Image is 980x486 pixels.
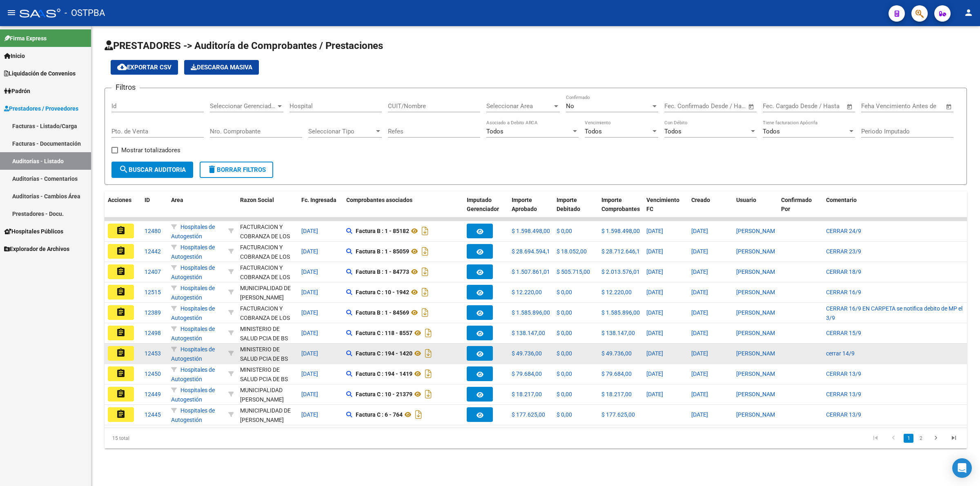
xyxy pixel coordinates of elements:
mat-icon: assignment [116,348,126,358]
span: Hospitales Públicos [4,227,63,236]
span: CERRAR 24/9 [826,228,861,234]
span: CERRAR 16/9 [826,289,861,295]
span: Hospitales de Autogestión [171,407,215,423]
span: $ 0,00 [557,371,572,377]
span: Firma Express [4,34,47,43]
span: CERRAR 15/9 [826,330,861,336]
i: Descargar documento [423,347,434,360]
span: [DATE] [301,309,318,316]
span: [DATE] [691,309,708,316]
span: [PERSON_NAME] [736,371,780,377]
span: [DATE] [646,371,663,377]
a: go to first page [868,434,883,443]
mat-icon: assignment [116,328,126,337]
span: Fc. Ingresada [301,197,336,203]
span: Liquidación de Convenios [4,69,76,78]
span: [PERSON_NAME] [736,330,780,336]
span: $ 2.013.576,01 [601,269,640,275]
span: $ 12.220,00 [512,289,542,295]
div: - 30715497456 [240,304,295,321]
button: Open calendar [845,102,855,111]
span: Creado [691,197,710,203]
datatable-header-cell: Importe Debitado [553,191,598,227]
span: PRESTADORES -> Auditoría de Comprobantes / Prestaciones [105,40,383,51]
span: [DATE] [691,269,708,275]
span: [DATE] [646,391,663,397]
div: - 30626983398 [240,324,295,342]
span: [DATE] [301,269,318,275]
span: [DATE] [301,350,318,357]
datatable-header-cell: Acciones [105,191,141,227]
span: CERRAR 13/9 [826,371,861,377]
span: [DATE] [646,248,663,255]
span: $ 0,00 [557,391,572,397]
button: Borrar Filtros [200,162,273,178]
i: Descargar documento [420,265,430,278]
div: MINISTERIO DE SALUD PCIA DE BS AS [240,365,295,393]
mat-icon: assignment [116,287,126,297]
span: 12445 [145,411,161,418]
mat-icon: person [964,8,973,18]
a: go to previous page [886,434,901,443]
span: Mostrar totalizadores [121,145,180,155]
div: MINISTERIO DE SALUD PCIA DE BS AS [240,324,295,352]
strong: Factura C : 194 - 1420 [356,350,412,357]
span: Explorador de Archivos [4,244,69,253]
span: [DATE] [646,269,663,275]
div: - 30999006058 [240,284,295,301]
span: Area [171,197,183,203]
span: Buscar Auditoria [119,166,186,173]
span: [PERSON_NAME] [736,248,780,255]
mat-icon: assignment [116,389,126,399]
span: [DATE] [691,248,708,255]
input: Fecha inicio [664,102,697,110]
i: Descargar documento [420,306,430,319]
span: CERRAR 13/9 [826,411,861,418]
input: Fecha fin [705,102,744,110]
button: Open calendar [747,102,756,111]
span: Exportar CSV [117,64,171,71]
strong: Factura C : 10 - 21379 [356,391,412,397]
strong: Factura B : 1 - 85059 [356,248,409,255]
span: Todos [486,128,503,135]
span: 12515 [145,289,161,295]
span: Acciones [108,197,131,203]
app-download-masive: Descarga masiva de comprobantes (adjuntos) [184,60,259,75]
strong: Factura B : 1 - 84773 [356,269,409,275]
strong: Factura C : 6 - 764 [356,411,403,418]
span: $ 177.625,00 [601,411,635,418]
span: Confirmado Por [781,197,812,213]
span: $ 1.598.498,00 [512,228,550,234]
span: $ 0,00 [557,411,572,418]
a: go to last page [946,434,962,443]
div: - 30999004454 [240,406,295,423]
div: MINISTERIO DE SALUD PCIA DE BS AS [240,345,295,373]
span: Hospitales de Autogestión [171,387,215,403]
span: $ 138.147,00 [512,330,545,336]
div: - 30626983398 [240,345,295,362]
div: Open Intercom Messenger [952,458,972,478]
mat-icon: assignment [116,226,126,235]
span: $ 0,00 [557,350,572,357]
div: MUNICIPALIDAD [PERSON_NAME][GEOGRAPHIC_DATA] [240,386,295,413]
datatable-header-cell: Comprobantes asociados [343,191,463,227]
span: [DATE] [691,391,708,397]
span: Vencimiento FC [646,197,679,213]
span: Inicio [4,51,25,60]
datatable-header-cell: Creado [688,191,733,227]
a: 2 [916,434,926,443]
i: Descargar documento [420,224,430,237]
span: ID [145,197,150,203]
span: $ 1.507.861,01 [512,269,550,275]
strong: Factura C : 118 - 8557 [356,330,412,336]
datatable-header-cell: Vencimiento FC [643,191,688,227]
span: Prestadores / Proveedores [4,104,78,113]
div: - 30715497456 [240,263,295,280]
span: 12389 [145,309,161,316]
i: Descargar documento [423,388,434,401]
span: Hospitales de Autogestión [171,305,215,321]
span: Padrón [4,87,30,95]
span: 12453 [145,350,161,357]
span: 12442 [145,248,161,255]
span: Hospitales de Autogestión [171,366,215,382]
